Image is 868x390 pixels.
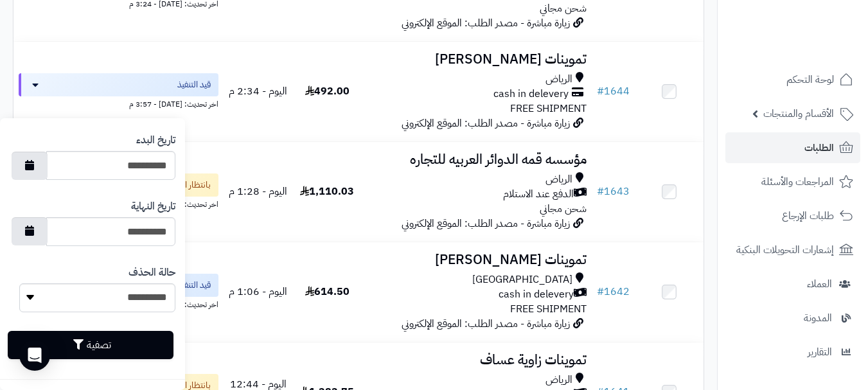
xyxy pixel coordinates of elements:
[19,340,50,371] div: Open Intercom Messenger
[177,78,211,91] span: قيد التنفيذ
[367,52,587,67] h3: تموينات [PERSON_NAME]
[510,301,587,317] span: FREE SHIPMENT
[725,303,860,333] a: المدونة
[597,84,604,99] span: #
[545,373,572,387] span: الرياض
[229,284,287,299] span: اليوم - 1:06 م
[402,216,570,231] span: زيارة مباشرة - مصدر الطلب: الموقع الإلكتروني
[725,166,860,197] a: المراجعات والأسئلة
[597,284,630,299] a: #1642
[725,337,860,368] a: التقارير
[597,84,630,99] a: #1644
[725,200,860,231] a: طلبات الإرجاع
[136,133,175,148] label: تاريخ البدء
[736,241,834,259] span: إشعارات التحويلات البنكية
[367,152,587,167] h3: مؤسسه قمه الدوائر العربيه للتجاره
[725,64,860,95] a: لوحة التحكم
[763,105,834,123] span: الأقسام والمنتجات
[725,132,860,163] a: الطلبات
[725,269,860,299] a: العملاء
[305,284,350,299] span: 614.50
[300,184,354,199] span: 1,110.03
[540,1,587,16] span: شحن مجاني
[305,84,350,99] span: 492.00
[472,272,572,287] span: [GEOGRAPHIC_DATA]
[782,207,834,225] span: طلبات الإرجاع
[761,173,834,191] span: المراجعات والأسئلة
[229,184,287,199] span: اليوم - 1:28 م
[804,139,834,157] span: الطلبات
[503,187,574,202] span: الدفع عند الاستلام
[177,279,211,292] span: قيد التنفيذ
[597,284,604,299] span: #
[804,309,832,327] span: المدونة
[597,184,604,199] span: #
[781,36,856,63] img: logo-2.png
[367,253,587,267] h3: تموينات [PERSON_NAME]
[8,331,173,359] button: تصفية
[128,265,175,280] label: حالة الحذف
[786,71,834,89] span: لوحة التحكم
[545,72,572,87] span: الرياض
[402,316,570,332] span: زيارة مباشرة - مصدر الطلب: الموقع الإلكتروني
[367,353,587,368] h3: تموينات زاوية عساف
[808,343,832,361] span: التقارير
[807,275,832,293] span: العملاء
[131,199,175,214] label: تاريخ النهاية
[545,172,572,187] span: الرياض
[19,96,218,110] div: اخر تحديث: [DATE] - 3:57 م
[597,184,630,199] a: #1643
[402,15,570,31] span: زيارة مباشرة - مصدر الطلب: الموقع الإلكتروني
[510,101,587,116] span: FREE SHIPMENT
[229,84,287,99] span: اليوم - 2:34 م
[499,287,574,302] span: cash in delevery
[493,87,569,102] span: cash in delevery
[402,116,570,131] span: زيارة مباشرة - مصدر الطلب: الموقع الإلكتروني
[725,235,860,265] a: إشعارات التحويلات البنكية
[540,201,587,217] span: شحن مجاني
